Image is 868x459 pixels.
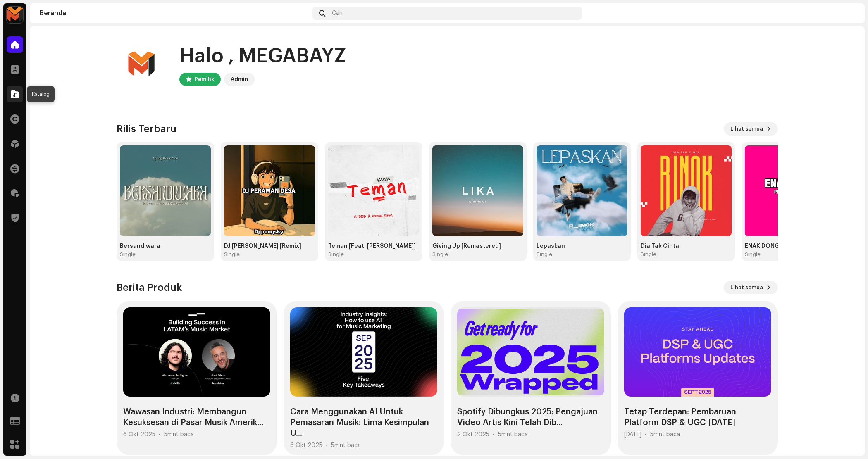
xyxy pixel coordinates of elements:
img: 33c9722d-ea17-4ee8-9e7d-1db241e9a290 [7,7,23,23]
div: Single [745,251,761,258]
span: mnt baca [167,432,194,438]
div: 5 [164,431,194,438]
div: Dia Tak Cinta [641,243,732,250]
div: [DATE] [624,431,641,438]
div: Tetap Terdepan: Pembaruan Platform DSP & UGC [DATE] [624,407,771,428]
div: • [159,431,161,438]
img: b9bdf2b4-873c-4221-a74e-8e171aa9e27c [745,145,836,236]
button: Lihat semua [724,122,778,136]
div: Admin [231,74,248,84]
span: Lihat semua [730,279,763,296]
div: 6 Okt 2025 [290,442,322,449]
div: Single [224,251,240,258]
span: mnt baca [501,432,528,438]
img: 4e8da7df-9c18-43ff-b017-a5252de7164a [641,145,732,236]
div: Spotify Dibungkus 2025: Pengajuan Video Artis Kini Telah Dib... [457,407,604,428]
div: Cara Menggunakan AI Untuk Pemasaran Musik: Lima Kesimpulan U... [290,407,437,439]
div: Single [328,251,344,258]
div: Teman [Feat. [PERSON_NAME]] [328,243,419,250]
h3: Rilis Terbaru [117,122,176,136]
img: 0945d843-080f-43d3-ae04-8be5778a687b [120,145,211,236]
div: Single [641,251,656,258]
div: Pemilik [195,74,214,84]
div: 2 Okt 2025 [457,431,489,438]
img: 1d285d58-1681-443c-be2f-9a1d1841e130 [224,145,315,236]
div: Halo , MEGABAYZ [179,43,346,69]
h3: Berita Produk [117,281,182,294]
span: Lihat semua [730,121,763,137]
div: Single [537,251,552,258]
div: 5 [331,442,361,449]
div: Wawasan Industri: Membangun Kesuksesan di Pasar Musik Amerik... [123,407,270,428]
div: Giving Up [Remastered] [432,243,523,250]
div: Beranda [40,10,309,17]
div: Lepaskan [537,243,627,250]
span: mnt baca [334,442,361,448]
div: Single [432,251,448,258]
img: 90fa8160-d3c7-4d88-aeca-683a5a2febde [432,145,523,236]
div: 5 [650,431,680,438]
div: DJ [PERSON_NAME] [Remix] [224,243,315,250]
img: f697b172-e885-42db-aafa-1fb2368e03db [537,145,627,236]
button: Lihat semua [724,281,778,294]
div: ENAK DONG [745,243,836,250]
div: 5 [498,431,528,438]
div: Single [120,251,136,258]
img: bb76f7e2-7ac6-4423-8d80-f09ea6765a7e [328,145,419,236]
div: • [493,431,495,438]
img: c80ab357-ad41-45f9-b05a-ac2c454cf3ef [117,40,166,89]
span: mnt baca [653,432,680,438]
div: • [645,431,647,438]
div: • [326,442,328,449]
div: Bersandiwara [120,243,211,250]
span: Cari [332,10,343,17]
div: 6 Okt 2025 [123,431,155,438]
img: c80ab357-ad41-45f9-b05a-ac2c454cf3ef [842,7,855,20]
